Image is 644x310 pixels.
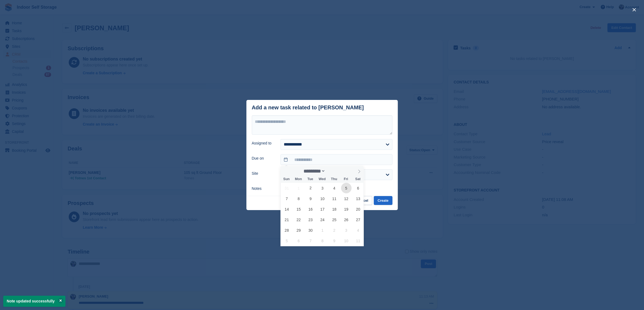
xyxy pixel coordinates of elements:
[252,105,364,111] div: Add a new task related to [PERSON_NAME]
[341,214,352,225] span: September 26, 2025
[293,235,304,246] span: October 6, 2025
[282,193,292,204] span: September 7, 2025
[302,168,326,174] select: Month
[341,204,352,214] span: September 19, 2025
[252,186,274,191] label: Notes
[630,5,639,14] button: close
[282,183,292,193] span: August 31, 2025
[305,193,316,204] span: September 9, 2025
[3,296,65,307] p: Note updated successfully
[304,177,316,181] span: Tue
[374,196,392,205] button: Create
[282,225,292,235] span: September 28, 2025
[305,183,316,193] span: September 2, 2025
[341,225,352,235] span: October 3, 2025
[317,214,328,225] span: September 24, 2025
[353,235,364,246] span: October 11, 2025
[353,204,364,214] span: September 20, 2025
[317,225,328,235] span: October 1, 2025
[329,183,340,193] span: September 4, 2025
[305,235,316,246] span: October 7, 2025
[280,177,292,181] span: Sun
[340,177,352,181] span: Fri
[341,183,352,193] span: September 5, 2025
[352,177,364,181] span: Sat
[317,193,328,204] span: September 10, 2025
[305,225,316,235] span: September 30, 2025
[329,204,340,214] span: September 18, 2025
[353,183,364,193] span: September 6, 2025
[329,235,340,246] span: October 9, 2025
[282,204,292,214] span: September 14, 2025
[317,235,328,246] span: October 8, 2025
[293,225,304,235] span: September 29, 2025
[293,183,304,193] span: September 1, 2025
[329,193,340,204] span: September 11, 2025
[329,214,340,225] span: September 25, 2025
[305,214,316,225] span: September 23, 2025
[353,193,364,204] span: September 13, 2025
[305,204,316,214] span: September 16, 2025
[325,168,342,174] input: Year
[353,214,364,225] span: September 27, 2025
[328,177,340,181] span: Thu
[293,193,304,204] span: September 8, 2025
[317,204,328,214] span: September 17, 2025
[252,156,274,161] label: Due on
[341,193,352,204] span: September 12, 2025
[282,214,292,225] span: September 21, 2025
[292,177,304,181] span: Mon
[316,177,328,181] span: Wed
[252,140,274,146] label: Assigned to
[293,204,304,214] span: September 15, 2025
[341,235,352,246] span: October 10, 2025
[329,225,340,235] span: October 2, 2025
[252,171,274,176] label: Site
[317,183,328,193] span: September 3, 2025
[282,235,292,246] span: October 5, 2025
[353,225,364,235] span: October 4, 2025
[293,214,304,225] span: September 22, 2025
